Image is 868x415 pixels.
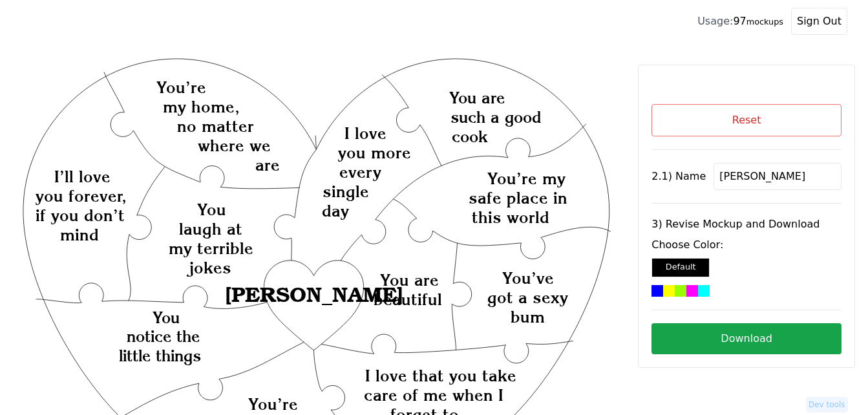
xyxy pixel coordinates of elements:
small: mockups [746,17,783,27]
text: cook [452,127,488,146]
text: my terrible [169,239,253,258]
text: safe place in [469,188,567,207]
text: such a good [450,108,541,127]
label: 3) Revise Mockup and Download [651,217,842,232]
text: got a sexy [487,288,568,307]
label: Choose Color: [651,237,842,253]
text: beautiful [374,290,442,309]
text: laugh at [179,219,242,239]
span: Usage: [697,15,733,27]
div: 97 [697,14,783,29]
text: you more [338,143,411,162]
text: every [339,162,381,182]
text: notice the [127,327,200,346]
text: this world [472,207,549,227]
text: you forever, [36,186,127,206]
label: 2.1) Name [651,169,706,184]
text: You are [450,89,505,107]
small: Default [666,262,696,271]
text: jokes [186,258,231,277]
text: my home, [163,97,240,116]
text: You are [380,270,439,290]
text: You’ve [502,268,554,288]
button: Sign Out [791,8,847,35]
text: You’re [248,394,298,414]
text: if you don’t [36,206,125,225]
text: day [322,201,349,220]
button: Download [651,323,842,354]
text: I love [344,123,386,143]
text: You [153,308,180,327]
text: care of me when I [364,385,503,405]
text: where we [198,136,271,155]
text: I’ll love [54,167,111,186]
button: Reset [651,104,842,136]
text: I love that you take [365,366,516,385]
text: bum [511,307,545,326]
text: You’re my [487,169,566,188]
text: no matter [177,116,254,136]
text: are [255,155,280,175]
text: You [197,200,226,219]
text: little things [119,346,201,365]
text: [PERSON_NAME] [226,283,404,307]
text: You’re [156,78,206,97]
text: single [323,182,369,201]
text: mind [60,225,99,244]
button: Dev tools [806,397,848,412]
